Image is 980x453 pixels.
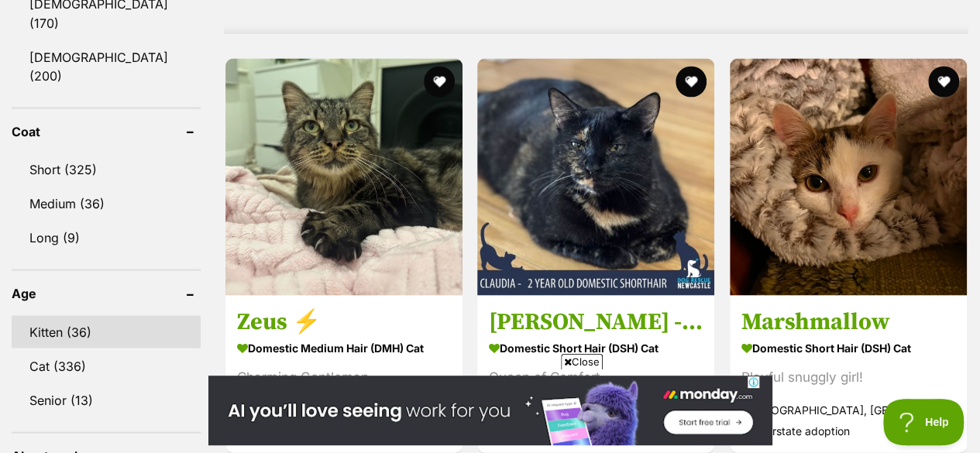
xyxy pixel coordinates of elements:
div: Interstate adoption [741,420,955,441]
img: Marshmallow - Domestic Short Hair (DSH) Cat [730,58,967,295]
a: Long (9) [12,221,201,253]
a: Cat (336) [12,349,201,382]
a: [DEMOGRAPHIC_DATA] (200) [12,40,201,91]
header: Coat [12,124,201,138]
div: Charming Gentleman [237,366,451,387]
img: Zeus ⚡ - Domestic Medium Hair (DMH) Cat [225,58,462,295]
a: Kitten (36) [12,315,201,348]
header: Age [12,286,201,300]
div: Queen of Comfort [489,366,703,387]
iframe: Help Scout Beacon - Open [883,399,965,445]
div: Playful snuggly girl! [741,366,955,387]
button: favourite [424,66,455,97]
a: Marshmallow Domestic Short Hair (DSH) Cat Playful snuggly girl! [GEOGRAPHIC_DATA], [GEOGRAPHIC_DA... [730,295,967,452]
h3: Marshmallow [741,307,955,336]
h3: [PERSON_NAME] - [DEMOGRAPHIC_DATA] Domestic Short Hair [489,307,703,336]
button: favourite [928,66,959,97]
strong: Domestic Short Hair (DSH) Cat [489,336,703,359]
a: Medium (36) [12,187,201,219]
strong: [GEOGRAPHIC_DATA], [GEOGRAPHIC_DATA] [741,399,955,420]
a: Short (325) [12,153,201,185]
img: Claudia - 2 Year Old Domestic Short Hair - Domestic Short Hair (DSH) Cat [477,58,714,295]
h3: Zeus ⚡ [237,307,451,336]
strong: Domestic Medium Hair (DMH) Cat [237,336,451,359]
span: Close [561,354,603,369]
a: Senior (13) [12,383,201,416]
strong: Domestic Short Hair (DSH) Cat [741,336,955,359]
iframe: Advertisement [208,376,772,445]
button: favourite [676,66,707,97]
